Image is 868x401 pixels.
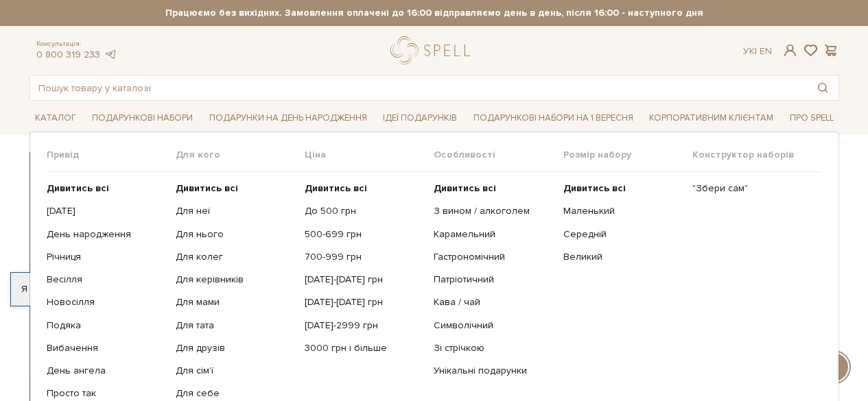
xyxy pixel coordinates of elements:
a: Для неї [176,205,294,217]
a: Великий [563,251,682,263]
a: Дивитись всі [176,182,294,195]
a: Гастрономічний [434,251,552,263]
a: Патріотичний [434,274,552,286]
div: Я дозволяю [DOMAIN_NAME] використовувати [11,283,383,295]
a: telegram [104,49,117,60]
a: Дивитись всі [563,182,682,195]
a: Карамельний [434,228,552,241]
a: [DATE]-[DATE] грн [305,296,423,308]
a: Для нього [176,228,294,241]
a: [DATE]-2999 грн [305,319,423,332]
span: Конструктор наборів [692,149,821,161]
a: Подарункові набори [86,108,198,129]
b: Дивитись всі [176,182,238,194]
a: [DATE]-[DATE] грн [305,274,423,286]
a: "Збери сам" [692,182,811,195]
span: Розмір набору [563,149,692,161]
a: 0 800 319 233 [36,49,100,60]
b: Дивитись всі [305,182,367,194]
a: Подарунки на День народження [204,108,373,129]
b: Дивитись всі [563,182,626,194]
span: | [755,45,757,57]
a: En [760,45,772,57]
a: З вином / алкоголем [434,205,552,217]
a: Дивитись всі [47,182,165,195]
span: Консультація: [36,40,117,49]
a: Для сім'ї [176,365,294,377]
span: Для кого [176,149,305,161]
a: Річниця [47,251,165,263]
a: До 500 грн [305,205,423,217]
span: Особливості [434,149,563,161]
a: 700-999 грн [305,251,423,263]
input: Пошук товару у каталозі [30,75,807,100]
a: Ідеї подарунків [377,108,462,129]
a: Дивитись всі [305,182,423,195]
a: Зі стрічкою [434,342,552,354]
a: 500-699 грн [305,228,423,241]
a: Вибачення [47,342,165,354]
a: Для себе [176,387,294,400]
a: Просто так [47,387,165,400]
span: Ціна [305,149,434,161]
div: Ук [743,45,772,58]
span: Привід [47,149,176,161]
b: Дивитись всі [47,182,109,194]
button: Пошук товару у каталозі [807,75,838,100]
a: Для тата [176,319,294,332]
a: 3000 грн і більше [305,342,423,354]
a: Кава / чай [434,296,552,308]
a: Символічний [434,319,552,332]
a: Середній [563,228,682,241]
a: Новосілля [47,296,165,308]
b: Дивитись всі [434,182,496,194]
a: Каталог [30,108,82,129]
a: Про Spell [784,108,839,129]
a: Подяка [47,319,165,332]
strong: Працюємо без вихідних. Замовлення оплачені до 16:00 відправляємо день в день, після 16:00 - насту... [30,7,839,19]
a: День народження [47,228,165,241]
a: Для друзів [176,342,294,354]
a: Для колег [176,251,294,263]
a: Для мами [176,296,294,308]
a: Для керівників [176,274,294,286]
a: Корпоративним клієнтам [644,106,779,130]
a: logo [390,36,476,64]
a: Унікальні подарунки [434,365,552,377]
a: Подарункові набори на 1 Вересня [468,106,639,130]
a: День ангела [47,365,165,377]
a: Маленький [563,205,682,217]
a: Весілля [47,274,165,286]
a: [DATE] [47,205,165,217]
a: Дивитись всі [434,182,552,195]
